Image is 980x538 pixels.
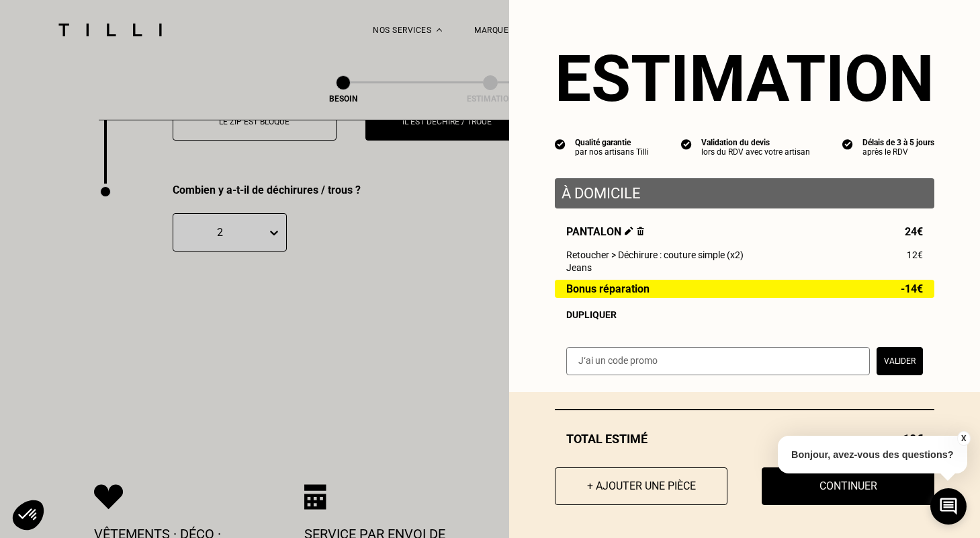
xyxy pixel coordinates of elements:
[956,431,970,446] button: X
[701,147,810,157] div: lors du RDV avec votre artisan
[907,249,923,260] span: 12€
[901,283,923,295] span: -14€
[566,347,870,375] input: J‘ai un code promo
[877,347,923,375] button: Valider
[566,283,650,295] span: Bonus réparation
[862,147,934,157] div: après le RDV
[862,138,934,147] div: Délais de 3 à 5 jours
[555,432,934,446] div: Total estimé
[575,147,649,157] div: par nos artisans Tilli
[762,467,934,505] button: Continuer
[701,138,810,147] div: Validation du devis
[566,225,644,238] span: Pantalon
[681,138,692,150] img: icon list info
[562,185,928,202] p: À domicile
[778,436,967,473] p: Bonjour, avez-vous des questions?
[575,138,649,147] div: Qualité garantie
[566,249,744,260] span: Retoucher > Déchirure : couture simple (x2)
[566,262,592,273] span: Jeans
[566,309,923,320] div: Dupliquer
[555,41,934,116] section: Estimation
[555,138,566,150] img: icon list info
[555,467,727,505] button: + Ajouter une pièce
[637,227,644,235] img: Supprimer
[905,225,923,238] span: 24€
[842,138,853,150] img: icon list info
[625,227,633,235] img: Éditer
